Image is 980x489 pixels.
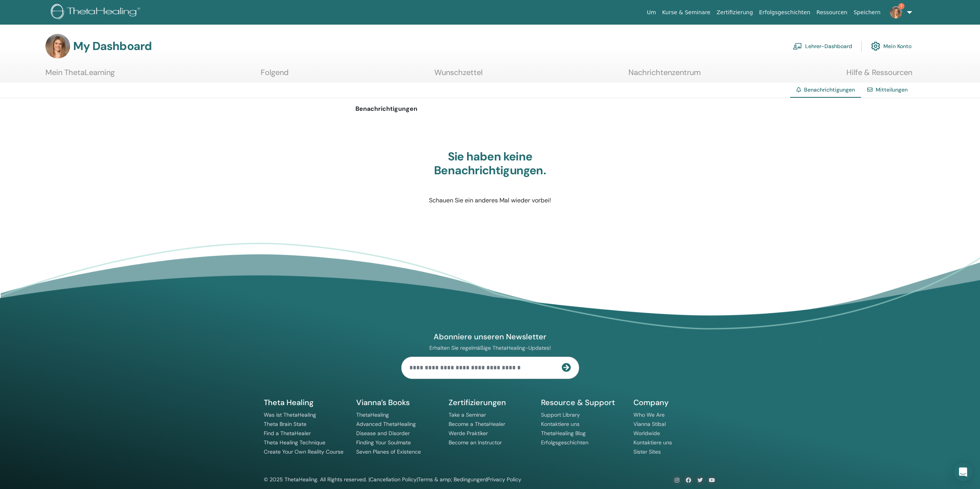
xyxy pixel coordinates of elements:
[45,34,70,58] img: default.jpg
[356,430,410,437] a: Disease and Disorder
[394,150,586,177] h3: Sie haben keine Benachrichtigungen.
[628,68,701,83] a: Nachrichtenzentrum
[633,430,660,437] a: Worldwide
[264,475,521,484] div: © 2025 ThetaHealing. All Rights reserved. | | |
[793,38,852,55] a: Lehrer-Dashboard
[871,40,880,53] img: cog.svg
[418,476,486,483] a: Terms & amp; Bedingungen
[51,4,143,21] img: logo.png
[356,411,389,418] a: ThetaHealing
[871,38,911,55] a: Mein Konto
[73,39,152,53] h3: My Dashboard
[813,5,850,20] a: Ressourcen
[714,5,756,20] a: Zertifizierung
[401,344,579,351] p: Erhalten Sie regelmäßige ThetaHealing-Updates!
[633,448,661,455] a: Sister Sites
[633,397,717,407] h5: Company
[756,5,813,20] a: Erfolgsgeschichten
[264,397,347,407] h5: Theta Healing
[264,448,343,455] a: Create Your Own Reality Course
[449,430,488,437] a: Werde Praktiker
[876,86,908,93] a: Mitteilungen
[449,421,505,427] a: Become a ThetaHealer
[356,439,411,446] a: Finding Your Soulmate
[264,421,307,427] a: Theta Brain State
[541,397,624,407] h5: Resource & Support
[659,5,714,20] a: Kurse & Seminare
[264,430,311,437] a: Find a ThetaHealer
[264,439,325,446] a: Theta Healing Technique
[541,439,588,446] a: Erfolgsgeschichten
[434,68,482,83] a: Wunschzettel
[449,439,502,446] a: Become an Instructor
[356,397,439,407] h5: Vianna’s Books
[261,68,289,83] a: Folgend
[541,430,586,437] a: ThetaHealing Blog
[898,3,905,9] span: 7
[633,421,666,427] a: Vianna Stibal
[633,439,672,446] a: Kontaktiere uns
[541,411,580,418] a: Support Library
[793,43,802,50] img: chalkboard-teacher.svg
[633,411,665,418] a: Who We Are
[449,397,532,407] h5: Zertifizierungen
[370,476,417,483] a: Cancellation Policy
[846,68,912,83] a: Hilfe & Ressourcen
[644,5,659,20] a: Um
[449,411,486,418] a: Take a Seminar
[804,86,855,93] span: Benachrichtigungen
[264,411,316,418] a: Was ist ThetaHealing
[394,196,586,205] p: Schauen Sie ein anderes Mal wieder vorbei!
[890,6,902,18] img: default.jpg
[355,104,625,113] p: Benachrichtigungen
[541,421,580,427] a: Kontaktiere uns
[45,68,115,83] a: Mein ThetaLearning
[851,5,884,20] a: Speichern
[954,463,972,481] div: Open Intercom Messenger
[356,421,416,427] a: Advanced ThetaHealing
[487,476,521,483] a: Privacy Policy
[401,332,579,342] h4: Abonniere unseren Newsletter
[356,448,421,455] a: Seven Planes of Existence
